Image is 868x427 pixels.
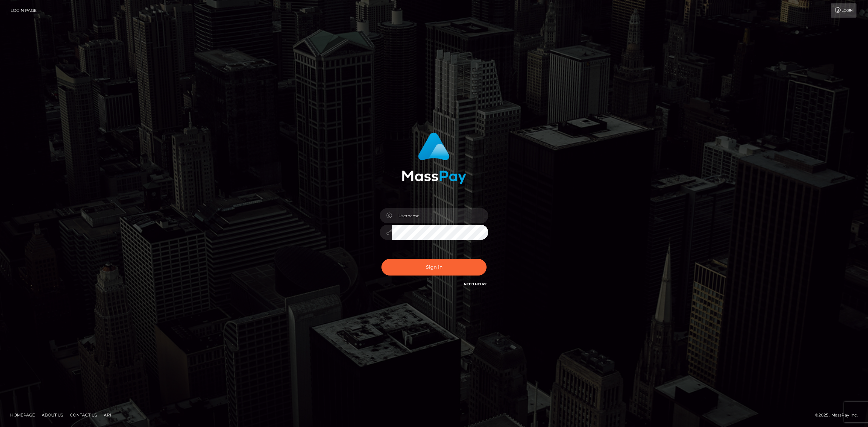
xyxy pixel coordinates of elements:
[831,3,856,18] a: Login
[392,208,488,223] input: Username...
[11,3,37,18] a: Login Page
[402,133,466,184] img: MassPay Login
[815,411,863,419] div: © 2025 , MassPay Inc.
[381,259,487,276] button: Sign in
[464,282,487,286] a: Need Help?
[67,410,100,420] a: Contact Us
[7,410,38,420] a: Homepage
[39,410,66,420] a: About Us
[101,410,114,420] a: API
